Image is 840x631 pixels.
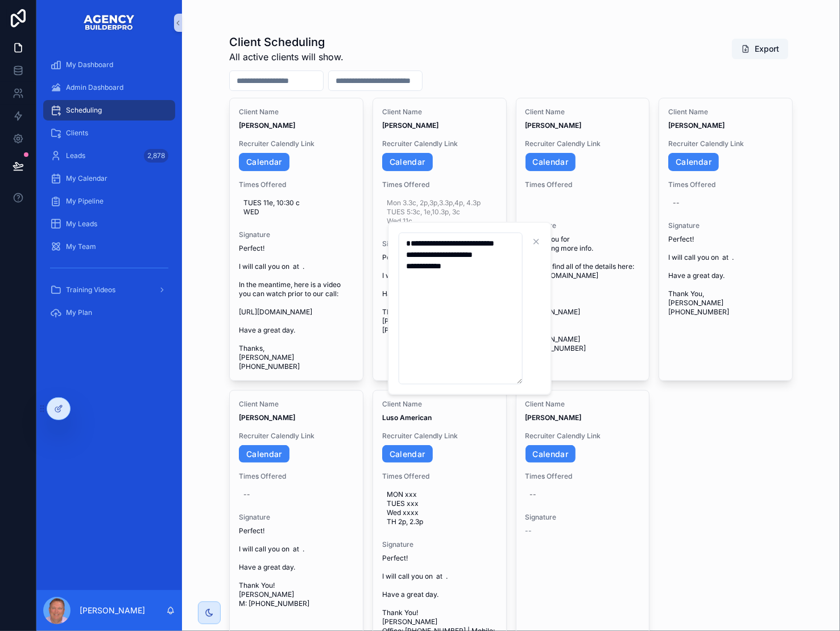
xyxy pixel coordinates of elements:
[382,139,497,148] span: Recruiter Calendly Link
[239,107,354,117] span: Client Name
[382,153,433,171] a: Calendar
[387,490,493,526] span: MON xxx TUES xxx Wed xxxx TH 2p, 2.3p
[382,413,432,422] strong: Luso American
[525,400,640,409] span: Client Name
[43,280,175,300] a: Training Videos
[66,128,88,138] span: Clients
[382,472,497,481] span: Times Offered
[43,77,175,98] a: Admin Dashboard
[525,413,582,422] strong: [PERSON_NAME]
[525,445,576,463] a: Calendar
[66,83,123,92] span: Admin Dashboard
[516,98,650,381] a: Client Name[PERSON_NAME]Recruiter Calendly LinkCalendarTimes OfferedSignatureThank you for reques...
[229,98,363,381] a: Client Name[PERSON_NAME]Recruiter Calendly LinkCalendarTimes OfferedTUES 11e, 10:30 c WEDSignatur...
[732,39,788,59] button: Export
[530,490,537,499] div: --
[66,106,102,115] span: Scheduling
[525,180,640,189] span: Times Offered
[229,34,344,50] h1: Client Scheduling
[43,168,175,189] a: My Calendar
[239,413,295,422] strong: [PERSON_NAME]
[668,221,783,230] span: Signature
[673,198,680,207] div: --
[382,239,497,248] span: Signature
[239,180,354,189] span: Times Offered
[668,139,783,148] span: Recruiter Calendly Link
[668,153,719,171] a: Calendar
[668,121,725,130] strong: [PERSON_NAME]
[525,221,640,230] span: Signature
[525,107,640,117] span: Client Name
[43,214,175,234] a: My Leads
[239,121,295,130] strong: [PERSON_NAME]
[239,472,354,481] span: Times Offered
[66,151,85,160] span: Leads
[382,180,497,189] span: Times Offered
[382,431,497,441] span: Recruiter Calendly Link
[382,400,497,409] span: Client Name
[43,100,175,121] a: Scheduling
[36,45,182,339] div: scrollable content
[43,302,175,323] a: My Plan
[387,198,493,226] span: Mon 3.3c, 2p,3p,3.3p,4p, 4.3p TUES 5:3c, 1e,10.3p, 3c Wed 11c
[43,236,175,257] a: My Team
[525,139,640,148] span: Recruiter Calendly Link
[144,149,168,163] div: 2,878
[239,230,354,239] span: Signature
[239,526,354,608] span: Perfect! I will call you on at . Have a great day. Thank You! [PERSON_NAME] M: [PHONE_NUMBER]
[382,121,438,130] strong: [PERSON_NAME]
[525,513,640,522] span: Signature
[382,540,497,549] span: Signature
[373,98,507,381] a: Client Name[PERSON_NAME]Recruiter Calendly LinkCalendarTimes OfferedMon 3.3c, 2p,3p,3.3p,4p, 4.3p...
[239,431,354,441] span: Recruiter Calendly Link
[239,153,289,171] a: Calendar
[43,146,175,166] a: Leads2,878
[66,242,96,251] span: My Team
[239,445,289,463] a: Calendar
[668,235,783,317] span: Perfect! I will call you on at . Have a great day. Thank You, [PERSON_NAME] [PHONE_NUMBER]
[243,490,250,499] div: --
[239,244,354,371] span: Perfect! I will call you on at . In the meantime, here is a video you can watch prior to our call...
[525,526,532,535] span: --
[239,139,354,148] span: Recruiter Calendly Link
[382,445,433,463] a: Calendar
[66,197,104,206] span: My Pipeline
[525,431,640,441] span: Recruiter Calendly Link
[382,253,497,335] span: Perfect! I will call you on at . Have a great day. Thanks, [PERSON_NAME] [PHONE_NUMBER]
[525,235,640,353] span: Thank you for requesting more info. You can find all of the details here: [URL][DOMAIN_NAME] Than...
[43,55,175,75] a: My Dashboard
[66,219,97,229] span: My Leads
[243,198,349,217] span: TUES 11e, 10:30 c WED
[525,121,582,130] strong: [PERSON_NAME]
[43,191,175,211] a: My Pipeline
[382,107,497,117] span: Client Name
[239,513,354,522] span: Signature
[66,60,113,69] span: My Dashboard
[229,50,344,64] span: All active clients will show.
[80,605,145,616] p: [PERSON_NAME]
[525,153,576,171] a: Calendar
[83,14,135,32] img: App logo
[43,123,175,143] a: Clients
[66,174,107,183] span: My Calendar
[659,98,793,381] a: Client Name[PERSON_NAME]Recruiter Calendly LinkCalendarTimes Offered--SignaturePerfect! I will ca...
[668,107,783,117] span: Client Name
[66,308,92,317] span: My Plan
[66,285,115,294] span: Training Videos
[239,400,354,409] span: Client Name
[525,472,640,481] span: Times Offered
[668,180,783,189] span: Times Offered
